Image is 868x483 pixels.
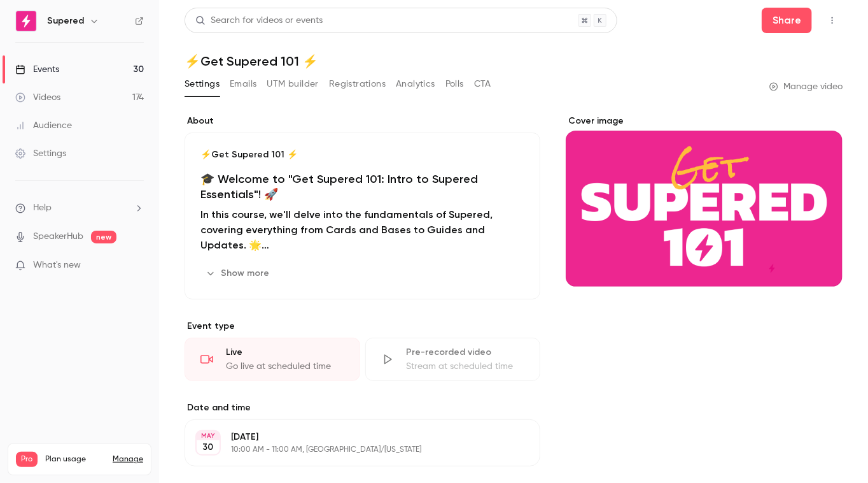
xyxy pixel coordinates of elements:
[185,401,540,414] label: Date and time
[15,147,66,160] div: Settings
[474,74,491,94] button: CTA
[129,260,144,271] iframe: Noticeable Trigger
[185,338,360,381] div: LiveGo live at scheduled time
[396,74,435,94] button: Analytics
[200,207,524,253] h2: In this course, we'll delve into the fundamentals of Supered, covering everything from Cards and ...
[200,171,524,202] h1: 🎓 Welcome to "Get Supered 101: Intro to Supered Essentials"! 🚀
[329,74,386,94] button: Registrations
[769,80,843,93] a: Manage video
[445,74,464,94] button: Polls
[566,115,843,287] section: Cover image
[267,74,319,94] button: UTM builder
[45,454,105,465] span: Plan usage
[185,115,540,127] label: About
[197,431,220,440] div: MAY
[231,445,473,455] p: 10:00 AM - 11:00 AM, [GEOGRAPHIC_DATA]/[US_STATE]
[15,201,144,215] li: help-dropdown-opener
[185,320,540,333] p: Event type
[203,441,214,454] p: 30
[407,360,525,373] div: Stream at scheduled time
[407,346,525,359] div: Pre-recorded video
[33,259,81,272] span: What's new
[15,63,59,76] div: Events
[113,454,143,465] a: Manage
[365,338,541,381] div: Pre-recorded videoStream at scheduled time
[200,148,524,161] p: ⚡️Get Supered 101 ⚡️
[91,231,116,243] span: new
[16,452,38,467] span: Pro
[185,54,843,69] h1: ⚡️Get Supered 101 ⚡️
[226,346,344,359] div: Live
[15,119,72,132] div: Audience
[33,201,52,215] span: Help
[762,8,812,33] button: Share
[566,115,843,127] label: Cover image
[195,14,323,27] div: Search for videos or events
[185,74,220,94] button: Settings
[16,11,36,31] img: Supered
[226,360,344,373] div: Go live at scheduled time
[231,431,473,443] p: [DATE]
[15,91,60,104] div: Videos
[33,230,83,243] a: SpeakerHub
[47,15,84,27] h6: Supered
[200,263,277,284] button: Show more
[230,74,256,94] button: Emails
